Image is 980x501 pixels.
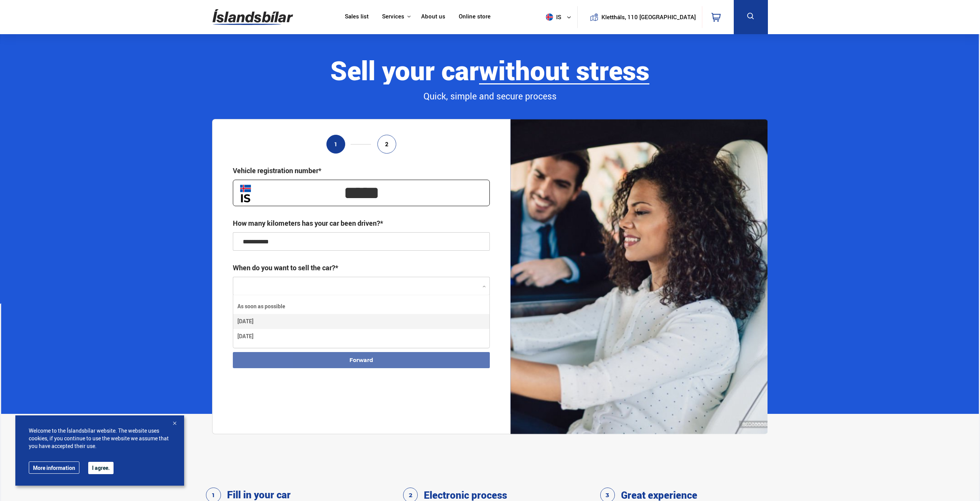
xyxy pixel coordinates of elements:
[92,464,110,471] font: I agree.
[212,5,293,30] img: G0Ugv5HjCgRt.svg
[604,14,693,20] button: Klettháls, 110 [GEOGRAPHIC_DATA]
[345,13,369,21] a: Sales list
[237,332,254,340] font: [DATE]
[237,303,285,310] font: As soon as possible
[233,352,490,368] button: Forward
[423,90,557,102] font: Quick, simple and secure process
[233,218,383,228] font: How many kilometers has your car been driven?*
[29,427,169,450] font: Welcome to the Íslandsbílar website. The website uses cookies, if you continue to use the website...
[382,13,404,20] button: Services
[546,13,553,21] img: svg+xml;base64,PHN2ZyB4bWxucz0iaHR0cDovL3d3dy53My5vcmcvMjAwMC9zdmciIHdpZHRoPSI1MTIiIGhlaWdodD0iNT...
[233,166,321,175] font: Vehicle registration number*
[233,263,338,272] font: When do you want to sell the car?*
[29,461,79,474] a: More information
[421,13,445,21] a: About us
[6,3,29,26] button: Open LiveChat chat interface
[421,12,445,20] font: About us
[334,140,338,148] font: 1
[459,13,491,21] a: Online store
[459,12,491,20] font: Online store
[382,12,404,20] font: Services
[556,13,561,21] font: is
[479,52,649,88] font: without stress
[584,6,696,28] a: Klettháls, 110 [GEOGRAPHIC_DATA]
[330,52,479,88] font: Sell ​​your car
[349,357,373,364] font: Forward
[385,140,389,148] font: 2
[88,462,114,474] button: I agree.
[543,6,577,28] button: is
[601,13,696,21] font: Klettháls, 110 [GEOGRAPHIC_DATA]
[345,12,369,20] font: Sales list
[33,464,75,471] font: More information
[237,317,254,325] font: [DATE]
